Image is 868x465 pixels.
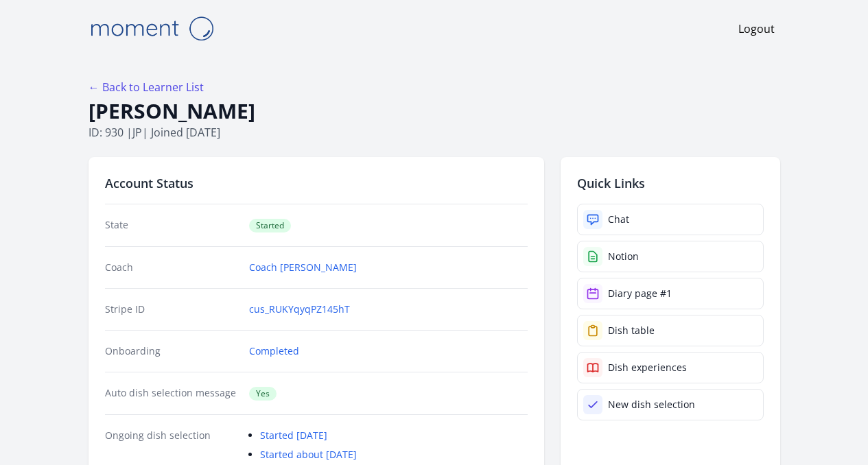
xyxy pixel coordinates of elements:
dt: State [105,218,239,232]
p: ID: 930 | | Joined [DATE] [89,124,780,141]
span: Yes [249,387,277,401]
a: Dish table [577,315,764,346]
a: Coach [PERSON_NAME] [249,261,357,274]
div: Diary page #1 [608,287,672,300]
h2: Account Status [105,174,528,193]
h2: Quick Links [577,174,764,193]
a: Chat [577,204,764,235]
a: cus_RUKYqyqPZ145hT [249,302,350,316]
div: Notion [608,250,639,263]
span: Started [249,219,291,232]
h1: [PERSON_NAME] [89,98,780,124]
a: Started about [DATE] [260,448,357,461]
dt: Coach [105,261,239,274]
a: Completed [249,344,299,358]
div: New dish selection [608,398,695,412]
dt: Auto dish selection message [105,386,239,401]
a: Logout [738,21,775,37]
a: Dish experiences [577,352,764,383]
div: Dish experiences [608,361,687,374]
dt: Ongoing dish selection [105,429,239,462]
a: Diary page #1 [577,278,764,309]
a: Notion [577,241,764,272]
dt: Onboarding [105,344,239,358]
div: Chat [608,213,629,226]
a: Started [DATE] [260,429,327,442]
a: ← Back to Learner List [89,80,204,95]
img: Moment [83,11,220,46]
span: jp [132,125,142,140]
div: Dish table [608,324,655,337]
dt: Stripe ID [105,302,239,316]
a: New dish selection [577,389,764,420]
